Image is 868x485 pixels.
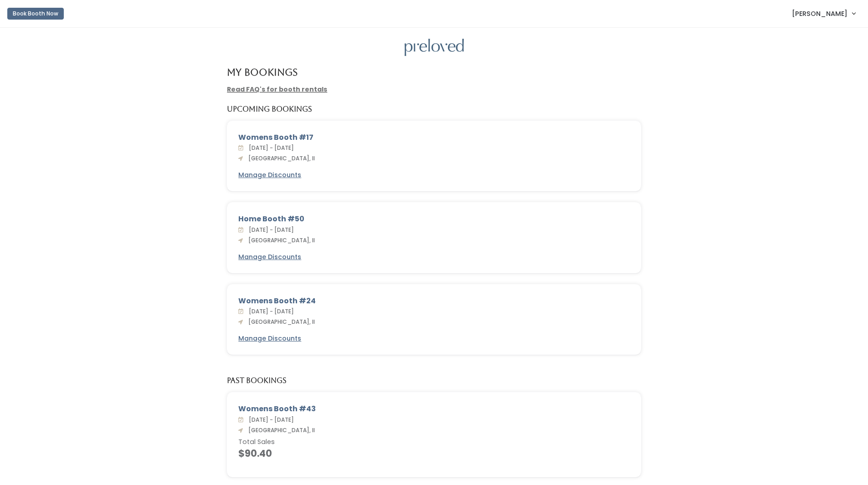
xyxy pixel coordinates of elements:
[238,132,630,143] div: Womens Booth #17
[238,170,301,180] a: Manage Discounts
[245,416,294,424] span: [DATE] - [DATE]
[792,9,847,19] span: [PERSON_NAME]
[238,252,301,262] a: Manage Discounts
[245,318,315,326] span: [GEOGRAPHIC_DATA], Il
[245,144,294,152] span: [DATE] - [DATE]
[238,214,630,225] div: Home Booth #50
[245,154,315,162] span: [GEOGRAPHIC_DATA], Il
[238,296,630,306] div: Womens Booth #24
[245,226,294,234] span: [DATE] - [DATE]
[227,105,312,113] h5: Upcoming Bookings
[238,403,630,414] div: Womens Booth #43
[405,39,464,56] img: preloved logo
[238,448,630,459] h4: $90.40
[245,426,315,434] span: [GEOGRAPHIC_DATA], Il
[238,334,301,343] u: Manage Discounts
[227,377,287,385] h5: Past Bookings
[7,4,64,24] a: Book Booth Now
[238,439,630,446] h6: Total Sales
[7,8,64,20] button: Book Booth Now
[227,67,298,77] h4: My Bookings
[238,334,301,343] a: Manage Discounts
[245,307,294,315] span: [DATE] - [DATE]
[783,4,864,23] a: [PERSON_NAME]
[227,85,327,94] a: Read FAQ's for booth rentals
[245,236,315,244] span: [GEOGRAPHIC_DATA], Il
